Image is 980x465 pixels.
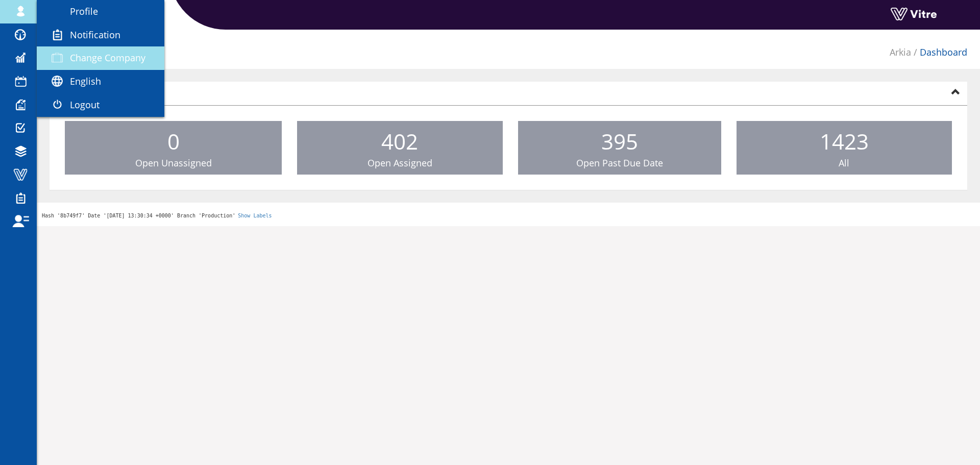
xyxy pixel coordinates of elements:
[37,70,164,93] a: English
[70,99,100,111] span: Logout
[167,127,180,156] span: 0
[37,46,164,70] a: Change Company
[737,121,952,175] a: 1423 All
[70,75,101,87] span: English
[367,157,432,169] span: Open Assigned
[70,52,145,64] span: Change Company
[601,127,638,156] span: 395
[820,127,869,156] span: 1423
[911,46,967,59] li: Dashboard
[70,29,120,41] span: Notification
[37,23,164,47] a: Notification
[518,121,721,175] a: 395 Open Past Due Date
[297,121,502,175] a: 402 Open Assigned
[238,213,272,218] a: Show Labels
[576,157,663,169] span: Open Past Due Date
[70,5,98,17] span: Profile
[381,127,418,156] span: 402
[65,121,282,175] a: 0 Open Unassigned
[135,157,212,169] span: Open Unassigned
[890,46,911,58] a: Arkia
[42,213,235,218] span: Hash '8b749f7' Date '[DATE] 13:30:34 +0000' Branch 'Production'
[839,157,849,169] span: All
[37,93,164,117] a: Logout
